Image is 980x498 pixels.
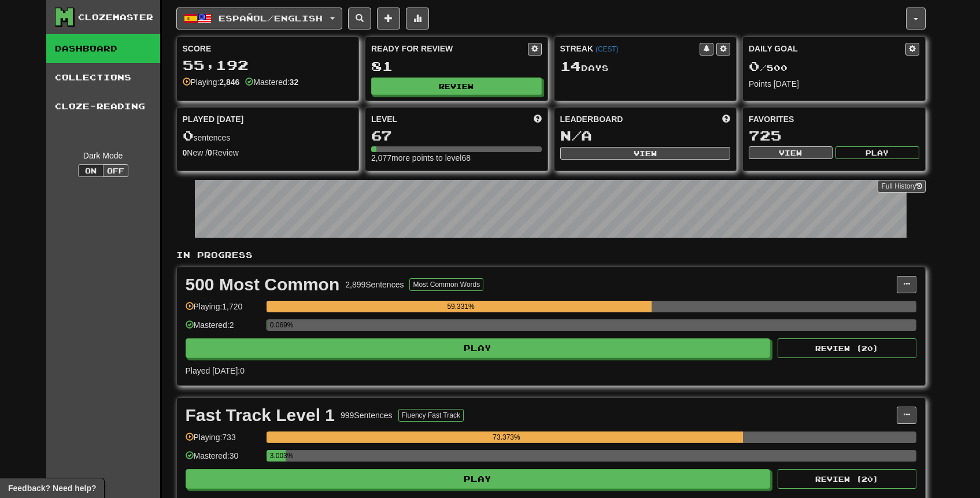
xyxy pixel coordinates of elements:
span: Played [DATE] [183,113,244,125]
div: Ready for Review [371,43,528,54]
span: 0 [749,58,760,74]
div: Mastered: 30 [186,450,261,469]
div: Clozemaster [78,12,153,23]
button: Review (20) [778,469,916,489]
div: 2,077 more points to level 68 [371,152,542,164]
span: Español / English [219,13,323,23]
button: Add sentence to collection [377,8,400,29]
span: Leaderboard [560,113,623,125]
div: Mastered: 2 [186,319,261,338]
div: Fast Track Level 1 [186,407,335,424]
span: N/A [560,127,592,143]
button: Play [186,338,771,358]
span: Level [371,113,397,125]
button: Review [371,78,542,95]
div: Score [183,43,353,54]
div: Daily Goal [749,43,905,56]
strong: 0 [208,148,212,157]
div: Playing: [183,76,240,88]
div: 67 [371,128,542,143]
button: Español/English [176,8,342,29]
div: Favorites [749,113,919,125]
div: 999 Sentences [341,410,393,421]
span: / 500 [749,63,787,73]
div: sentences [183,128,353,143]
strong: 32 [290,78,299,87]
a: Full History [878,180,925,193]
button: View [749,146,833,159]
a: Cloze-Reading [46,92,160,121]
div: Dark Mode [55,150,151,161]
button: Fluency Fast Track [398,409,464,422]
span: 14 [560,58,581,74]
button: Play [186,469,771,489]
div: 3.003% [270,450,286,462]
div: 81 [371,59,542,73]
p: In Progress [176,249,926,261]
div: Playing: 1,720 [186,301,261,320]
span: This week in points, UTC [722,113,730,125]
span: Score more points to level up [534,113,542,125]
div: 55,192 [183,58,353,72]
button: Search sentences [348,8,371,29]
div: Playing: 733 [186,431,261,451]
span: Open feedback widget [8,482,96,494]
span: Played [DATE]: 0 [186,366,245,375]
div: 59.331% [270,301,652,312]
button: Review (20) [778,338,916,358]
div: 500 Most Common [186,276,340,293]
a: (CEST) [596,45,619,53]
button: Play [835,146,919,159]
button: On [78,164,103,177]
div: 725 [749,128,919,143]
a: Collections [46,63,160,92]
div: Mastered: [245,76,298,88]
div: Points [DATE] [749,78,919,90]
strong: 2,846 [219,78,239,87]
button: Most Common Words [409,278,483,291]
a: Dashboard [46,34,160,63]
button: View [560,147,731,160]
button: More stats [406,8,429,29]
div: Streak [560,43,700,54]
button: Off [103,164,128,177]
div: 2,899 Sentences [345,279,404,290]
div: Day s [560,59,731,74]
strong: 0 [183,148,187,157]
div: 73.373% [270,431,743,443]
span: 0 [183,127,194,143]
div: New / Review [183,147,353,158]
